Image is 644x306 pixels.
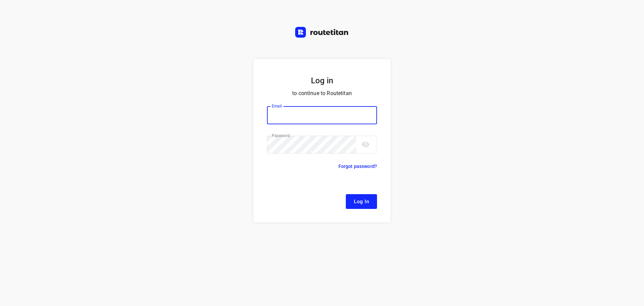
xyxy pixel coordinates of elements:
button: toggle password visibility [359,138,372,151]
span: Log In [354,197,369,206]
p: Forgot password? [338,162,377,170]
h5: Log in [267,75,377,86]
p: to continue to Routetitan [267,89,377,98]
img: Routetitan [295,27,349,38]
button: Log In [346,194,377,209]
